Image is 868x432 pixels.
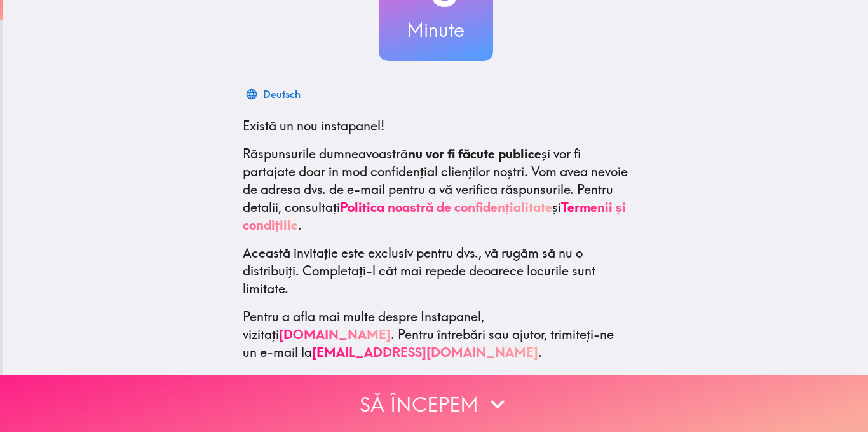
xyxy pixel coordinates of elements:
a: [DOMAIN_NAME] [279,326,391,342]
div: Deutsch [263,85,301,103]
p: Această invitație este exclusiv pentru dvs., vă rugăm să nu o distribuiți. Completați-l cât mai r... [243,244,629,298]
b: nu vor fi făcute publice [408,146,541,162]
button: Deutsch [243,81,306,107]
p: Pentru a afla mai multe despre Instapanel, vizitați . Pentru întrebări sau ajutor, trimiteți-ne u... [243,308,629,361]
span: Există un nou instapanel! [243,118,384,134]
h3: Minute [379,17,493,43]
a: [EMAIL_ADDRESS][DOMAIN_NAME] [312,344,538,360]
a: Termenii și condițiile [243,199,626,233]
p: Răspunsurile dumneavoastră și vor fi partajate doar în mod confidențial clienților noștri. Vom av... [243,145,629,234]
a: Politica noastră de confidențialitate [340,199,552,215]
